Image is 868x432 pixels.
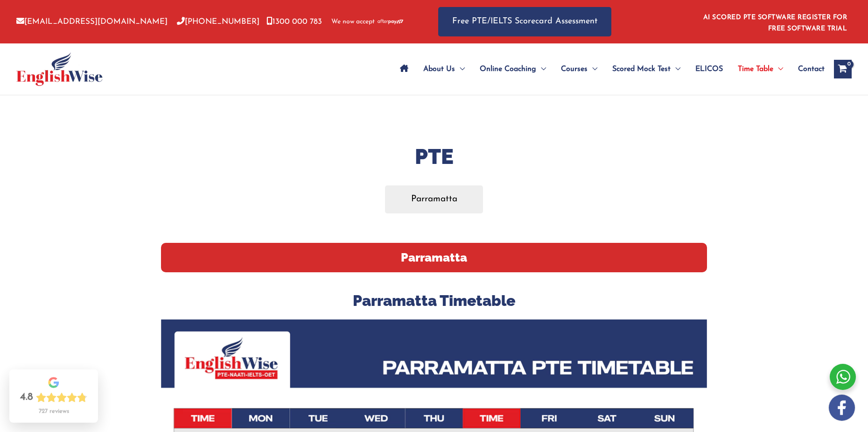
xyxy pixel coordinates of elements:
[39,408,69,415] div: 727 reviews
[561,53,588,85] span: Courses
[588,53,597,85] span: Menu Toggle
[695,53,723,85] span: ELICOS
[161,291,707,311] h3: Parramatta Timetable
[378,19,403,24] img: Afterpay-Logo
[536,53,546,85] span: Menu Toggle
[161,243,707,272] h2: Parramatta
[20,391,87,404] div: Rating: 4.8 out of 5
[798,53,825,85] span: Contact
[612,53,671,85] span: Scored Mock Test
[553,53,605,85] a: CoursesMenu Toggle
[791,53,825,85] a: Contact
[671,53,680,85] span: Menu Toggle
[698,7,852,37] aside: Header Widget 1
[16,52,103,86] img: cropped-ew-logo
[829,395,855,421] img: white-facebook.png
[266,18,322,26] a: 1300 000 783
[834,60,852,78] a: View Shopping Cart, empty
[161,142,707,171] h1: PTE
[331,17,375,27] span: We now accept
[738,53,773,85] span: Time Table
[605,53,688,85] a: Scored Mock TestMenu Toggle
[438,7,611,36] a: Free PTE/IELTS Scorecard Assessment
[455,53,465,85] span: Menu Toggle
[730,53,791,85] a: Time TableMenu Toggle
[385,185,483,213] a: Parramatta
[177,18,259,26] a: [PHONE_NUMBER]
[480,53,536,85] span: Online Coaching
[472,53,553,85] a: Online CoachingMenu Toggle
[416,53,472,85] a: About UsMenu Toggle
[703,14,847,32] a: AI SCORED PTE SOFTWARE REGISTER FOR FREE SOFTWARE TRIAL
[688,53,730,85] a: ELICOS
[16,18,168,26] a: [EMAIL_ADDRESS][DOMAIN_NAME]
[773,53,783,85] span: Menu Toggle
[423,53,455,85] span: About Us
[392,53,825,85] nav: Site Navigation: Main Menu
[20,391,33,404] div: 4.8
